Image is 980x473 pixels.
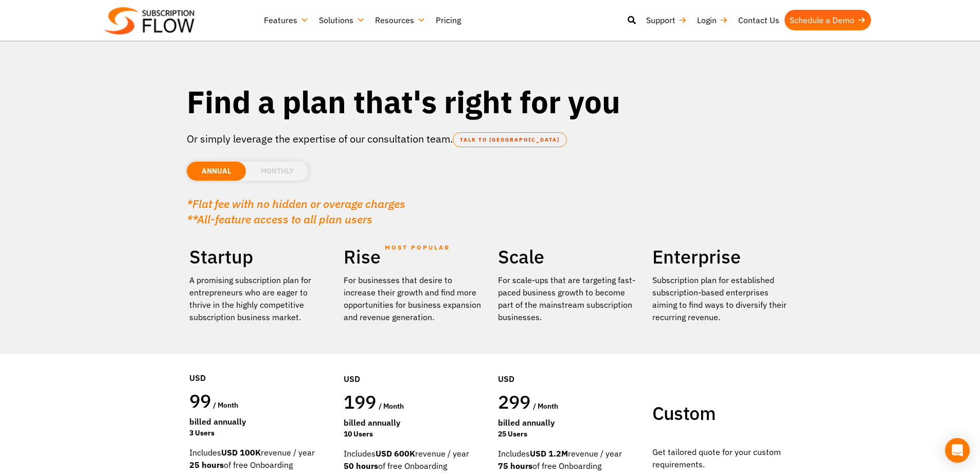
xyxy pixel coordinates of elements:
[187,196,405,211] em: *Flat fee with no hidden or overage charges
[344,342,483,390] div: USD
[246,162,309,181] li: MONTHLY
[785,10,871,30] a: Schedule a Demo
[530,448,568,459] strong: USD 1.2M
[498,461,532,471] strong: 75 hours
[344,245,483,269] h2: Rise
[498,429,637,440] div: 25 Users
[376,448,415,459] strong: USD 600K
[641,10,692,30] a: Support
[385,236,450,259] span: MOST POPULAR
[733,10,785,30] a: Contact Us
[314,10,370,30] a: Solutions
[498,342,637,390] div: USD
[187,82,794,121] h1: Find a plan that's right for you
[189,446,328,471] div: Includes revenue / year of free Onboarding
[431,10,466,30] a: Pricing
[344,390,377,414] span: 199
[189,389,211,413] span: 99
[187,162,246,181] li: ANNUAL
[344,429,483,440] div: 10 Users
[945,438,970,463] div: Open Intercom Messenger
[652,446,791,470] p: Get tailored quote for your custom requirements.
[692,10,733,30] a: Login
[344,274,483,323] div: For businesses that desire to increase their growth and find more opportunities for business expa...
[652,245,791,269] h2: Enterprise
[189,428,328,439] div: 3 Users
[213,400,238,410] span: / month
[344,447,483,472] div: Includes revenue / year of free Onboarding
[498,390,531,414] span: 299
[221,447,261,458] strong: USD 100K
[189,341,328,389] div: USD
[533,401,558,411] span: / month
[498,447,637,472] div: Includes revenue / year of free Onboarding
[498,274,637,323] div: For scale-ups that are targeting fast-paced business growth to become part of the mainstream subs...
[370,10,431,30] a: Resources
[189,415,328,428] div: Billed Annually
[379,401,404,411] span: / month
[189,245,328,269] h2: Startup
[189,460,224,470] strong: 25 hours
[187,131,794,147] p: Or simply leverage the expertise of our consultation team.
[104,7,194,34] img: Subscriptionflow
[652,274,791,323] p: Subscription plan for established subscription-based enterprises aiming to find ways to diversify...
[259,10,314,30] a: Features
[453,132,567,147] a: TALK TO [GEOGRAPHIC_DATA]
[344,416,483,429] div: Billed Annually
[187,212,372,226] em: **All-feature access to all plan users
[344,461,378,471] strong: 50 hours
[652,401,716,425] span: Custom
[498,416,637,429] div: Billed Annually
[189,274,328,323] p: A promising subscription plan for entrepreneurs who are eager to thrive in the highly competitive...
[498,245,637,269] h2: Scale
